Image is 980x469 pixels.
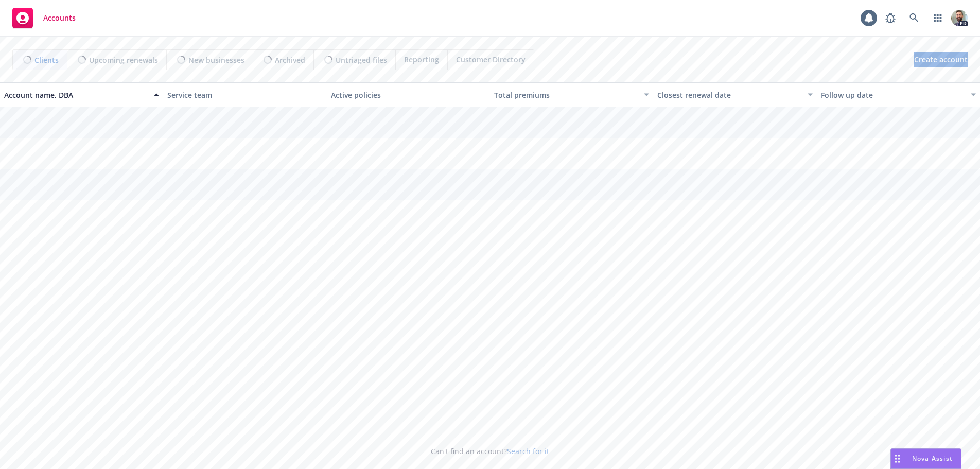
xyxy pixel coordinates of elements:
a: Search [904,8,924,28]
div: Account name, DBA [4,90,148,100]
div: Closest renewal date [657,90,801,100]
span: Can't find an account? [431,446,549,457]
span: Reporting [404,54,439,65]
a: Switch app [927,8,948,28]
span: Nova Assist [912,454,953,463]
a: Create account [914,52,968,67]
div: Service team [167,90,322,100]
button: Total premiums [490,82,653,107]
button: Follow up date [817,82,980,107]
div: Total premiums [494,90,638,100]
button: Nova Assist [890,448,961,469]
span: Untriaged files [336,55,387,65]
a: Report a Bug [880,8,901,28]
button: Service team [163,82,326,107]
span: New businesses [188,55,244,65]
span: Create account [914,50,968,70]
span: Upcoming renewals [89,55,158,65]
a: Accounts [8,4,80,32]
button: Active policies [327,82,490,107]
div: Follow up date [821,90,965,100]
button: Closest renewal date [653,82,816,107]
span: Archived [275,55,305,65]
div: Active policies [331,90,486,100]
span: Customer Directory [456,54,526,65]
div: Drag to move [891,449,904,468]
a: Search for it [507,446,549,456]
img: photo [951,10,968,26]
span: Clients [34,55,59,65]
span: Accounts [43,14,76,22]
